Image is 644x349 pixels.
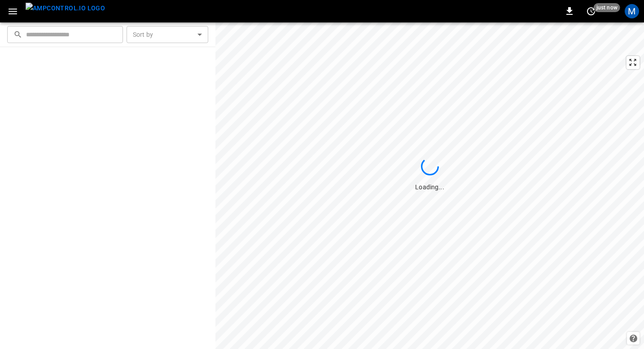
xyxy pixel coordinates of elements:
[26,3,105,14] img: ampcontrol.io logo
[415,183,444,191] span: Loading...
[594,3,620,12] span: just now
[584,4,598,18] button: set refresh interval
[625,4,639,18] div: profile-icon
[215,22,644,349] canvas: Map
